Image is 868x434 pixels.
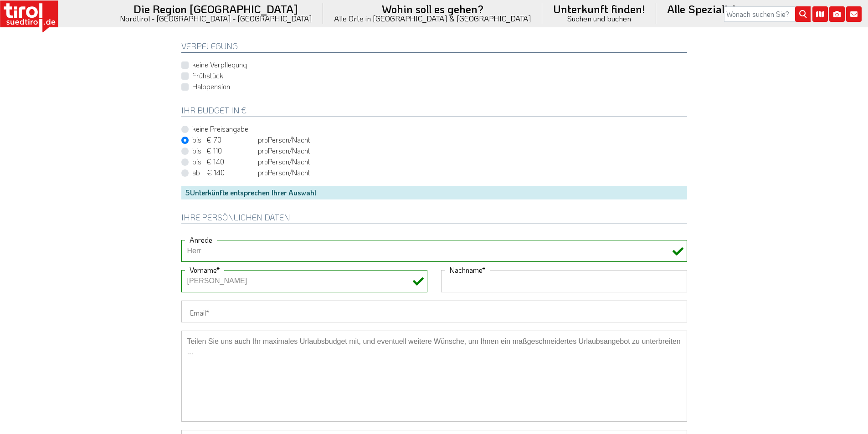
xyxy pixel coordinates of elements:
[185,188,190,197] span: 5
[846,6,862,22] i: Kontakt
[192,157,256,167] span: bis € 140
[268,146,289,155] em: Person
[181,186,687,199] div: Unterkünfte entsprechen Ihrer Auswahl
[120,15,312,22] small: Nordtirol - [GEOGRAPHIC_DATA] - [GEOGRAPHIC_DATA]
[192,157,310,167] label: pro /Nacht
[181,42,687,53] h2: Verpflegung
[268,168,289,177] em: Person
[192,146,310,156] label: pro /Nacht
[192,124,248,134] label: keine Preisangabe
[829,6,845,22] i: Fotogalerie
[268,135,289,144] em: Person
[192,135,310,145] label: pro /Nacht
[192,168,310,178] label: pro /Nacht
[192,168,256,178] span: ab € 140
[812,6,828,22] i: Karte öffnen
[553,15,645,22] small: Suchen und buchen
[192,135,256,145] span: bis € 70
[724,6,811,22] input: Wonach suchen Sie?
[192,146,256,156] span: bis € 110
[192,82,230,92] label: Halbpension
[192,60,247,70] label: keine Verpflegung
[268,157,289,166] em: Person
[334,15,531,22] small: Alle Orte in [GEOGRAPHIC_DATA] & [GEOGRAPHIC_DATA]
[181,106,687,117] h2: Ihr Budget in €
[181,213,687,224] h2: Ihre persönlichen Daten
[192,71,223,81] label: Frühstück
